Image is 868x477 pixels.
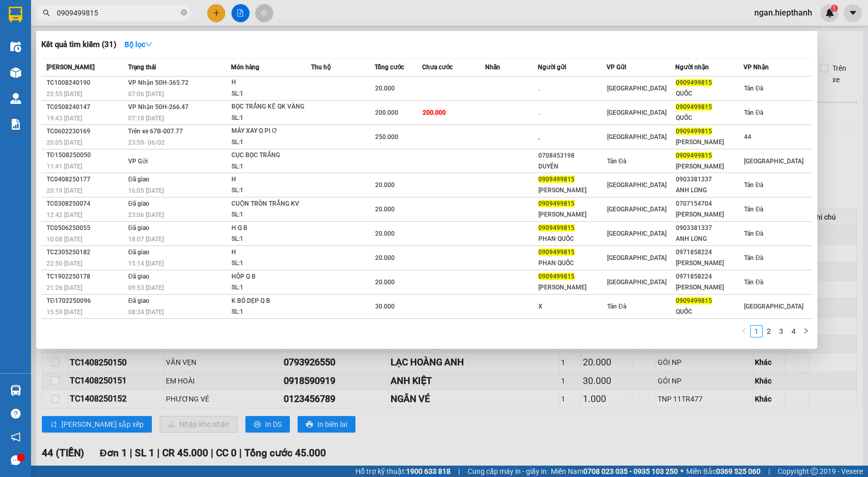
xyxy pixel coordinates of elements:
[607,303,626,310] span: Tản Đà
[743,64,769,71] span: VP Nhận
[128,260,164,267] span: 15:14 [DATE]
[47,78,125,88] div: TC1008240190
[231,185,309,196] div: SL: 1
[231,88,309,100] div: SL: 1
[10,93,21,104] img: warehouse-icon
[47,150,125,161] div: TĐ1508250050
[751,326,762,337] a: 1
[128,273,149,280] span: Đã giao
[231,282,309,294] div: SL: 1
[538,200,575,207] span: 0909499815
[231,150,309,161] div: CỤC BỌC TRẮNG
[676,258,743,269] div: [PERSON_NAME]
[231,137,309,148] div: SL: 1
[676,113,743,124] div: QUỐC
[128,115,164,122] span: 07:18 [DATE]
[311,64,331,71] span: Thu hộ
[375,133,398,141] span: 250.000
[128,309,164,316] span: 08:34 [DATE]
[538,249,575,256] span: 0909499815
[43,9,50,17] span: search
[744,230,763,237] span: Tản Đà
[676,223,743,234] div: 0903381337
[47,163,82,170] span: 11:41 [DATE]
[676,161,743,172] div: [PERSON_NAME]
[538,176,575,183] span: 0909499815
[47,126,125,137] div: TC0602230169
[787,325,800,337] li: 4
[675,64,709,71] span: Người nhận
[116,36,161,53] button: Bộ lọcdown
[47,187,82,194] span: 20:19 [DATE]
[538,150,606,161] div: 0708453198
[231,234,309,245] div: SL: 1
[375,206,395,213] span: 20.000
[47,284,82,291] span: 21:26 [DATE]
[744,158,803,165] span: [GEOGRAPHIC_DATA]
[676,306,743,317] div: QUỐC
[231,113,309,124] div: SL: 1
[676,88,743,99] div: QUỐC
[145,41,152,48] span: down
[607,181,667,189] span: [GEOGRAPHIC_DATA]
[375,279,395,286] span: 20.000
[676,209,743,220] div: [PERSON_NAME]
[375,303,395,310] span: 30.000
[128,236,164,243] span: 18:07 [DATE]
[538,83,606,94] div: .
[538,258,606,269] div: PHAN QUỐC
[676,282,743,293] div: [PERSON_NAME]
[47,296,125,306] div: TĐ1702250096
[607,254,667,261] span: [GEOGRAPHIC_DATA]
[741,328,747,334] span: left
[738,325,750,337] li: Previous Page
[47,260,82,267] span: 22:50 [DATE]
[775,325,787,337] li: 3
[744,181,763,189] span: Tản Đà
[10,119,21,130] img: solution-icon
[231,77,309,88] div: H
[128,79,189,86] span: VP Nhận 50H-365.72
[47,115,82,122] span: 19:43 [DATE]
[128,103,189,111] span: VP Nhận 50H-266.47
[538,224,575,232] span: 0909499815
[538,107,606,118] div: .
[181,9,187,16] span: close-circle
[607,230,667,237] span: [GEOGRAPHIC_DATA]
[231,306,309,318] div: SL: 1
[128,224,149,232] span: Đã giao
[47,198,125,209] div: TC0308250074
[128,200,149,207] span: Đã giao
[128,211,164,219] span: 23:06 [DATE]
[607,158,626,165] span: Tản Đà
[744,85,763,92] span: Tản Đà
[128,297,149,304] span: Đã giao
[744,109,763,116] span: Tản Đà
[128,139,165,146] span: 23:59 - 06/02
[676,185,743,196] div: ANH LONG
[231,198,309,210] div: CUỘN TRÒN TRẮNG KV
[11,432,21,442] span: notification
[607,64,626,71] span: VP Gửi
[538,234,606,244] div: PHAN QUỐC
[676,234,743,244] div: ANH LONG
[128,158,148,165] span: VP Gửi
[744,206,763,213] span: Tản Đà
[538,282,606,293] div: [PERSON_NAME]
[47,247,125,258] div: TC2305250182
[607,279,667,286] span: [GEOGRAPHIC_DATA]
[47,309,82,316] span: 15:59 [DATE]
[47,64,95,71] span: [PERSON_NAME]
[231,174,309,186] div: H
[676,198,743,209] div: 0707154704
[738,325,750,337] button: left
[485,64,500,71] span: Nhãn
[47,139,82,146] span: 20:05 [DATE]
[538,209,606,220] div: [PERSON_NAME]
[47,211,82,219] span: 12:42 [DATE]
[11,455,21,465] span: message
[375,64,404,71] span: Tổng cước
[128,90,164,98] span: 07:06 [DATE]
[750,325,763,337] li: 1
[128,176,149,183] span: Đã giao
